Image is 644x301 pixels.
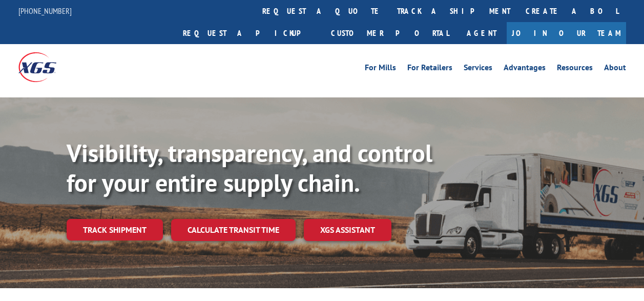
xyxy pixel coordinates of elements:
[304,219,391,241] a: XGS ASSISTANT
[18,6,72,16] a: [PHONE_NUMBER]
[557,64,593,75] a: Resources
[175,22,323,44] a: Request a pickup
[604,64,626,75] a: About
[407,64,452,75] a: For Retailers
[67,137,432,198] b: Visibility, transparency, and control for your entire supply chain.
[456,22,507,44] a: Agent
[67,219,163,240] a: Track shipment
[464,64,492,75] a: Services
[171,219,296,241] a: Calculate transit time
[323,22,456,44] a: Customer Portal
[507,22,626,44] a: Join Our Team
[504,64,546,75] a: Advantages
[365,64,396,75] a: For Mills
